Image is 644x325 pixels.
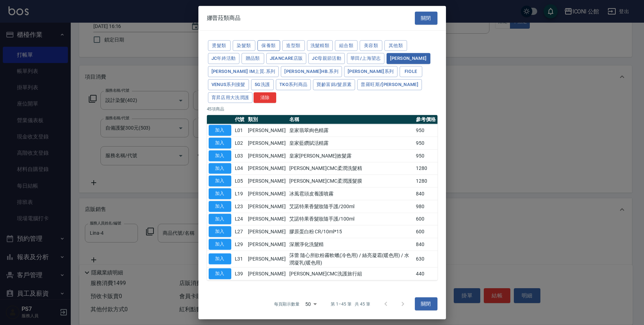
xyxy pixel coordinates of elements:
td: [PERSON_NAME] [246,137,287,149]
td: 皇家[PERSON_NAME]效髮露 [288,149,414,162]
p: 45 項商品 [207,106,437,112]
td: 艾諾特果香髮妝隨手護/200ml [288,200,414,213]
button: 洗髮精類 [307,40,333,51]
td: 950 [414,124,437,137]
td: L39 [233,267,246,280]
td: L29 [233,238,246,251]
td: L31 [233,251,246,267]
td: L23 [233,200,246,213]
th: 類別 [246,115,287,124]
td: [PERSON_NAME]CMC柔潤洗髮精 [288,162,414,175]
td: 皇家藍鑽賦活精露 [288,137,414,149]
button: 清除 [254,92,276,103]
td: 980 [414,200,437,213]
button: 美容類 [360,40,382,51]
div: 50 [302,294,319,313]
td: 440 [414,267,437,280]
td: [PERSON_NAME] [246,225,287,238]
th: 名稱 [288,115,414,124]
button: 加入 [209,268,231,279]
th: 代號 [233,115,246,124]
button: 加入 [209,176,231,187]
td: L04 [233,162,246,175]
button: 贈品類 [242,53,264,64]
button: 5G洗護 [251,79,274,90]
td: 艾諾特果香髮妝隨手護/100ml [288,213,414,226]
button: 關閉 [415,12,437,25]
span: 娜普菈類商品 [207,15,241,22]
button: 組合類 [335,40,358,51]
td: L05 [233,175,246,187]
button: 加入 [209,201,231,212]
td: [PERSON_NAME]CMC柔潤護髮膜 [288,175,414,187]
td: [PERSON_NAME] [246,238,287,251]
td: 皇家翡翠絢色精露 [288,124,414,137]
td: 840 [414,187,437,200]
button: JC年終活動 [208,53,239,64]
td: 莯蕾 隨心所欲粉霧軟蠟(冷色用) / 絲亮凝霜(暖色用) / 水潤凝乳(暖色用) [288,251,414,267]
button: 加入 [209,163,231,174]
td: 950 [414,149,437,162]
td: [PERSON_NAME] [246,187,287,200]
td: [PERSON_NAME] [246,200,287,213]
button: 關閉 [415,297,437,310]
td: L19 [233,187,246,200]
button: JC母親節活動 [308,53,345,64]
button: 保養類 [257,40,280,51]
td: 950 [414,137,437,149]
td: L01 [233,124,246,137]
button: 華田/上海望志 [347,53,384,64]
button: Fiole [400,66,422,77]
button: 加入 [209,213,231,224]
td: 1280 [414,162,437,175]
td: 600 [414,225,437,238]
button: JeanCare店販 [266,53,307,64]
button: 燙髮類 [208,40,231,51]
button: 加入 [209,150,231,161]
button: 加入 [209,239,231,250]
button: 加入 [209,253,231,264]
td: 1280 [414,175,437,187]
td: 深層淨化洗髮精 [288,238,414,251]
td: L03 [233,149,246,162]
td: L24 [233,213,246,226]
button: 普羅旺斯/[PERSON_NAME] [357,79,422,90]
button: [PERSON_NAME]HB.系列 [281,66,342,77]
button: 加入 [209,226,231,237]
button: 造型類 [282,40,305,51]
button: 加入 [209,125,231,136]
td: [PERSON_NAME] [246,267,287,280]
button: 加入 [209,188,231,199]
td: 840 [414,238,437,251]
td: [PERSON_NAME] [246,149,287,162]
td: 630 [414,251,437,267]
td: L27 [233,225,246,238]
th: 參考價格 [414,115,437,124]
td: 600 [414,213,437,226]
button: 加入 [209,138,231,149]
p: 每頁顯示數量 [274,301,300,307]
button: 染髮類 [233,40,255,51]
td: [PERSON_NAME]CMC洗護旅行組 [288,267,414,280]
td: [PERSON_NAME] [246,162,287,175]
td: [PERSON_NAME] [246,175,287,187]
button: [PERSON_NAME] [387,53,430,64]
p: 第 1–45 筆 共 45 筆 [331,301,370,307]
button: 其他類 [384,40,407,51]
button: TKO系列商品 [276,79,311,90]
td: [PERSON_NAME] [246,251,287,267]
button: [PERSON_NAME] iM上質.系列 [208,66,279,77]
td: 膠原蛋白粉 CR/10ml*15 [288,225,414,238]
button: Venus系列接髮 [208,79,249,90]
td: [PERSON_NAME] [246,213,287,226]
td: [PERSON_NAME] [246,124,287,137]
button: 育昇店用大洗潤護 [208,92,253,103]
td: L02 [233,137,246,149]
button: [PERSON_NAME]系列 [344,66,398,77]
td: 冰風雹頭皮養護噴霧 [288,187,414,200]
button: 寶齡富錦/髮原素 [313,79,355,90]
